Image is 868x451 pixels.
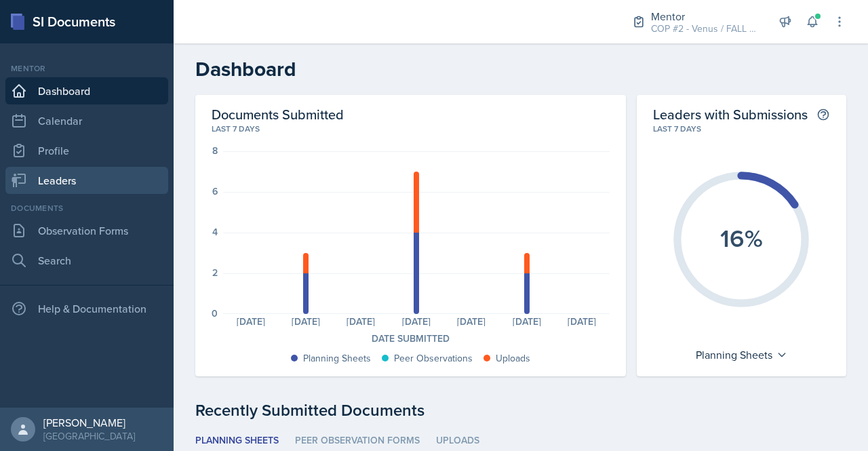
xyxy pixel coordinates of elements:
div: [DATE] [554,317,609,326]
div: Uploads [496,351,530,366]
div: [DATE] [499,317,554,326]
div: 4 [212,227,218,237]
div: Date Submitted [212,332,610,346]
h2: Documents Submitted [212,106,610,123]
div: [PERSON_NAME] [43,416,135,429]
div: Peer Observations [394,351,473,366]
a: Observation Forms [5,217,168,244]
a: Search [5,247,168,274]
div: Help & Documentation [5,295,168,322]
div: [DATE] [334,317,389,326]
div: [DATE] [223,317,278,326]
div: 2 [212,268,218,277]
h2: Leaders with Submissions [653,106,808,123]
div: Documents [5,202,168,214]
a: Leaders [5,167,168,194]
div: Last 7 days [212,123,610,135]
div: Last 7 days [653,123,830,135]
div: 0 [212,309,218,318]
div: 6 [212,187,218,196]
a: Profile [5,137,168,164]
div: Planning Sheets [689,344,794,366]
div: Recently Submitted Documents [195,398,846,423]
div: [DATE] [278,317,333,326]
div: 8 [212,146,218,155]
text: 16% [720,220,763,256]
a: Dashboard [5,77,168,104]
div: Mentor [651,8,759,24]
div: COP #2 - Venus / FALL 2025 [651,22,759,36]
a: Calendar [5,107,168,134]
div: [GEOGRAPHIC_DATA] [43,429,135,443]
div: [DATE] [389,317,443,326]
div: Mentor [5,62,168,75]
h2: Dashboard [195,57,846,81]
div: Planning Sheets [303,351,371,366]
div: [DATE] [444,317,499,326]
